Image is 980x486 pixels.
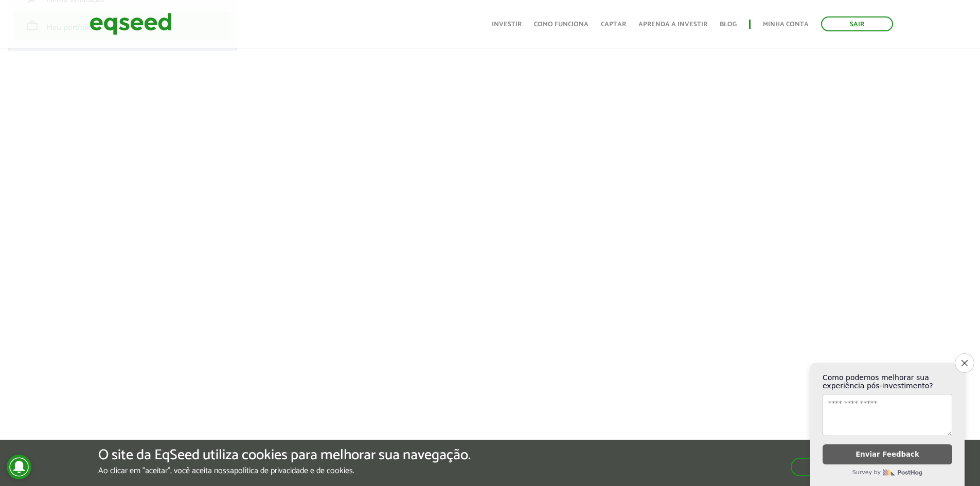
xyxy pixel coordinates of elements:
[90,10,172,38] img: EqSeed
[98,466,471,476] p: Ao clicar em "aceitar", você aceita nossa .
[763,21,809,28] a: Minha conta
[234,467,353,475] a: política de privacidade e de cookies
[720,21,737,28] a: Blog
[98,447,471,463] h5: O site da EqSeed utiliza cookies para melhorar sua navegação.
[791,458,882,476] button: Aceitar
[601,21,626,28] a: Captar
[821,16,893,31] a: Sair
[638,21,707,28] a: Aprenda a investir
[534,21,589,28] a: Como funciona
[492,21,522,28] a: Investir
